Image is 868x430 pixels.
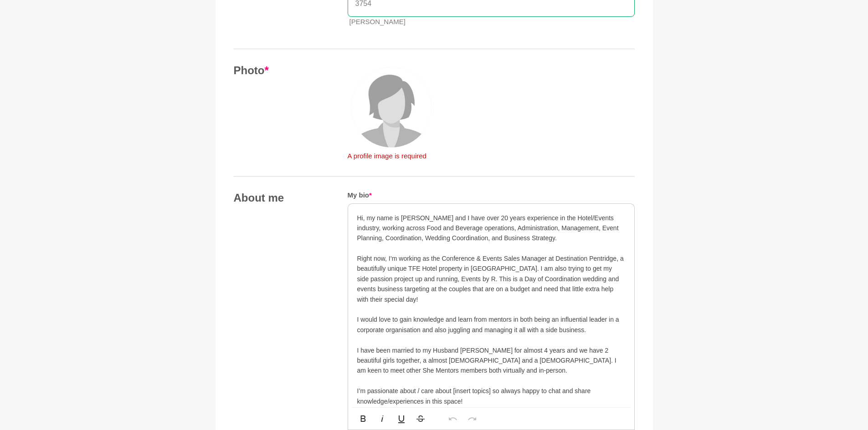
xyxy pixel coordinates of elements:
p: Hi, my name is [PERSON_NAME] and I have over 20 years experience in the Hotel/Events industry, wo... [357,213,625,243]
h4: About me [234,191,329,205]
p: Right now, I’m working as the Conference & Events Sales Manager at Destination Pentridge, a beaut... [357,253,625,304]
button: Undo (Ctrl+Z) [444,410,462,428]
button: Redo (Ctrl+Shift+Z) [463,410,481,428]
button: Strikethrough (Ctrl+S) [412,410,429,428]
p: [PERSON_NAME] [349,17,635,27]
p: I would love to gain knowledge and learn from mentors in both being an influential leader in a co... [357,314,625,335]
button: Italic (Ctrl+I) [374,410,391,428]
p: I’m passionate about / care about [insert topics] so always happy to chat and share knowledge/exp... [357,386,625,406]
p: A profile image is required [348,151,435,162]
button: Underline (Ctrl+U) [393,410,410,428]
p: I have been married to my Husband [PERSON_NAME] for almost 4 years and we have 2 beautiful girls ... [357,345,625,376]
h5: My bio [348,191,635,200]
button: Bold (Ctrl+B) [354,410,372,428]
h4: Photo [234,64,329,77]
